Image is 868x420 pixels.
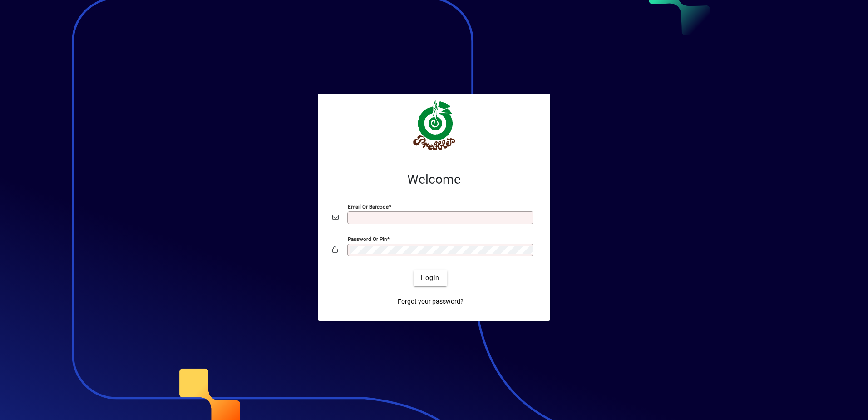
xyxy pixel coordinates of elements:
a: Forgot your password? [394,294,467,310]
mat-label: Email or Barcode [348,203,389,210]
h2: Welcome [332,172,536,187]
span: Login [421,273,439,283]
mat-label: Password or Pin [348,235,387,242]
button: Login [414,270,447,286]
span: Forgot your password? [398,297,464,306]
